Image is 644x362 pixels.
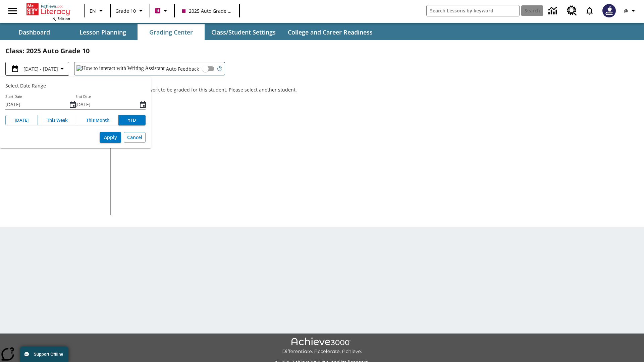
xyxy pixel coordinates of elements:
[66,98,79,112] button: Start Date, Choose date, July 1, 2025, Selected
[90,7,96,14] span: EN
[122,86,639,99] p: There is no work to be graded for this student. Please select another student.
[620,5,641,17] button: Profile/Settings
[77,115,119,125] button: This Month
[26,3,70,16] a: Home
[427,5,519,16] input: search field
[156,6,159,15] span: B
[115,7,136,14] span: Grade 10
[58,65,66,73] svg: Collapse Date Range Filter
[166,65,199,72] span: Auto Feedback
[5,115,38,125] button: [DATE]
[23,65,58,72] span: [DATE] - [DATE]
[26,2,70,21] div: Home
[124,132,146,143] button: Cancel
[113,5,148,17] button: Grade: Grade 10, Select a grade
[20,347,68,362] button: Support Offline
[69,24,136,40] button: Lesson Planning
[87,5,108,17] button: Language: EN, Select a language
[100,132,121,143] button: Apply
[282,338,362,355] img: Achieve3000 Differentiate Accelerate Achieve
[5,82,146,89] h2: Select Date Range
[52,16,70,21] span: NJ Edition
[282,24,378,40] button: College and Career Readiness
[182,7,232,14] span: 2025 Auto Grade 10
[75,94,91,99] label: End Date
[581,2,598,19] a: Notifications
[5,94,22,99] label: Start Date
[136,98,150,112] button: End Date, Choose date, August 26, 2025, Selected
[5,46,639,56] h2: Class : 2025 Auto Grade 10
[563,2,581,20] a: Resource Center, Will open in new tab
[206,24,281,40] button: Class/Student Settings
[138,24,205,40] button: Grading Center
[8,65,66,73] button: Select the date range menu item
[215,62,225,75] button: Open Help for Writing Assistant
[34,352,63,357] span: Support Offline
[544,2,563,20] a: Data Center
[3,1,22,21] button: Open side menu
[152,5,172,17] button: Boost Class color is violet red. Change class color
[38,115,77,125] button: This Week
[598,2,620,19] button: Select a new avatar
[76,65,165,72] img: How to interact with Writing Assistant
[624,7,628,14] span: @
[118,115,146,125] button: YTD
[1,24,68,40] button: Dashboard
[602,4,616,17] img: Avatar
